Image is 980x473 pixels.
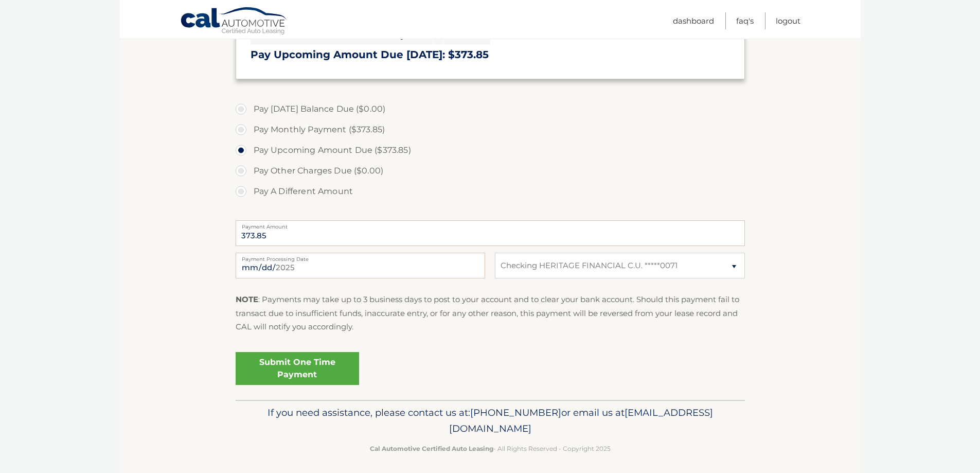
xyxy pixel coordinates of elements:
[236,220,745,246] input: Payment Amount
[236,99,745,119] label: Pay [DATE] Balance Due ($0.00)
[242,443,738,454] p: - All Rights Reserved - Copyright 2025
[236,293,745,334] p: : Payments may take up to 3 business days to post to your account and to clear your bank account....
[736,12,754,29] a: FAQ's
[242,405,738,437] p: If you need assistance, please contact us at: or email us at
[236,220,745,229] label: Payment Amount
[470,407,561,418] span: [PHONE_NUMBER]
[236,140,745,161] label: Pay Upcoming Amount Due ($373.85)
[236,253,485,261] label: Payment Processing Date
[236,181,745,202] label: Pay A Different Amount
[673,12,714,29] a: Dashboard
[370,445,493,452] strong: Cal Automotive Certified Auto Leasing
[236,294,258,304] strong: NOTE
[236,352,359,385] a: Submit One Time Payment
[236,161,745,181] label: Pay Other Charges Due ($0.00)
[776,12,800,29] a: Logout
[236,253,485,278] input: Payment Date
[236,119,745,140] label: Pay Monthly Payment ($373.85)
[180,7,288,37] a: Cal Automotive
[251,48,730,61] h3: Pay Upcoming Amount Due [DATE]: $373.85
